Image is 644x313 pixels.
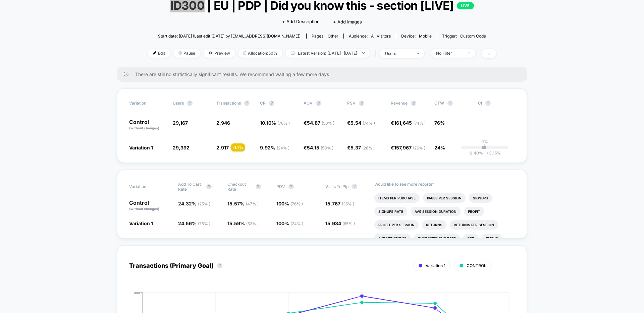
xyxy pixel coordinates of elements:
li: Clicks [482,234,502,243]
button: ? [217,263,222,268]
span: + [486,150,489,155]
button: ? [288,184,294,189]
span: (without changes) [129,207,159,211]
span: All Visitors [371,34,391,39]
span: 54.15 [307,145,333,150]
span: ( 50 % ) [322,121,334,126]
span: 5.54 [351,120,375,126]
span: ( 24 % ) [290,221,303,226]
span: 100 % [276,221,303,226]
p: Control [129,200,171,211]
span: Visits To Plp [325,184,348,189]
span: Variation 1 [129,145,153,150]
span: Allocation: 50% [238,49,282,58]
span: ( 74 % ) [363,121,375,126]
div: Trigger: [442,34,486,39]
span: Device: [396,34,437,39]
span: Edit [148,49,170,58]
span: 76% [434,120,445,126]
span: ( 47 % ) [246,201,259,206]
button: ? [244,101,250,106]
img: end [468,52,470,54]
p: LIVE [457,2,474,9]
li: Items Per Purchase [374,193,420,203]
span: 15,767 [325,201,354,206]
span: € [391,120,426,126]
span: 15.59 % [227,221,259,226]
span: € [304,145,333,150]
span: 29,392 [173,145,190,150]
span: Revenue [391,101,408,106]
span: ( 26 % ) [362,145,375,150]
span: --- [478,121,515,131]
p: 0% [481,139,488,144]
span: There are still no statistically significant results. We recommend waiting a few more days [135,71,514,77]
div: users [385,51,412,56]
li: Returns [422,220,446,230]
span: 24.32 % [178,201,210,206]
span: -6.40 % [468,150,483,155]
li: Signups Rate [374,207,407,216]
tspan: 800 [134,291,140,295]
span: Start date: [DATE] (Last edit [DATE] by [EMAIL_ADDRESS][DOMAIN_NAME]) [158,34,301,39]
span: ( 53 % ) [246,221,259,226]
li: Avg Session Duration [411,207,461,216]
img: calendar [291,51,294,55]
li: Profit Per Session [374,220,419,230]
button: ? [316,101,321,106]
span: CONTROL [467,263,486,268]
span: ( 50 % ) [321,145,333,150]
span: 3.15 % [483,150,501,155]
span: 15,934 [325,221,355,226]
button: ? [447,101,453,106]
img: edit [153,51,156,55]
span: AOV [304,101,313,106]
span: Variation [129,101,166,106]
button: ? [359,101,364,106]
p: Would like to see more reports? [374,182,515,187]
img: rebalance [244,51,246,55]
span: 161,645 [394,120,426,126]
span: ( 75 % ) [198,221,210,226]
span: Variation 1 [129,221,153,226]
div: - 1.7 % [231,143,245,151]
img: end [362,52,365,54]
li: Ctr [463,234,478,243]
span: ( 76 % ) [290,201,303,206]
span: 2,917 [216,145,229,150]
span: ( 74 % ) [413,121,426,126]
div: No Filter [436,51,463,56]
span: ( 25 % ) [198,201,210,206]
img: end [178,51,182,55]
img: end [417,53,419,54]
span: 100 % [276,201,303,206]
span: CR [260,101,266,106]
button: ? [352,184,357,189]
span: 24.56 % [178,221,210,226]
span: other [328,34,338,39]
button: ? [187,101,193,106]
span: mobile [419,34,432,39]
button: ? [411,101,416,106]
li: Profit [464,207,484,216]
p: Control [129,119,166,131]
span: Preview [204,49,235,58]
span: | [373,49,380,58]
span: 9.92 % [260,145,289,150]
span: 2,946 [216,120,230,126]
li: Signups [469,193,492,203]
span: ( 76 % ) [277,121,290,126]
span: (without changes) [129,126,159,130]
div: Audience: [349,34,391,39]
span: 54.87 [307,120,334,126]
span: + Add Images [333,19,362,24]
span: 15.57 % [227,201,259,206]
span: 29,167 [173,120,188,126]
span: Variation [129,182,166,192]
span: Add To Cart Rate [178,182,203,192]
p: | [484,144,485,149]
span: ( 65 % ) [342,221,355,226]
li: Returns Per Session [450,220,498,230]
li: Subscriptions Rate [414,234,460,243]
span: PSV [347,101,356,106]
